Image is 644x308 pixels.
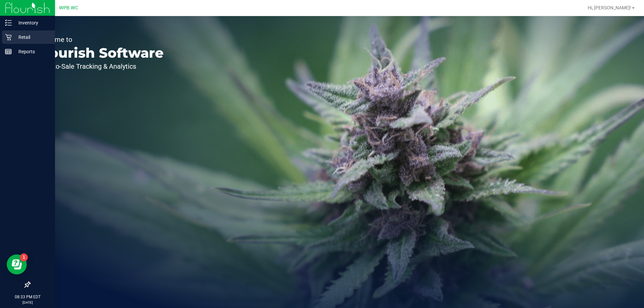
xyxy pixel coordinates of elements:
[3,294,52,300] p: 08:33 PM EDT
[12,48,52,56] p: Reports
[12,33,52,41] p: Retail
[20,253,28,261] iframe: Resource center unread badge
[36,46,164,60] p: Flourish Software
[12,19,52,27] p: Inventory
[7,254,27,274] iframe: Resource center
[3,300,52,305] p: [DATE]
[36,36,164,43] p: Welcome to
[588,5,631,10] span: Hi, [PERSON_NAME]!
[5,34,12,41] inline-svg: Retail
[5,19,12,26] inline-svg: Inventory
[59,5,78,11] span: WPB WC
[36,63,164,70] p: Seed-to-Sale Tracking & Analytics
[5,48,12,55] inline-svg: Reports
